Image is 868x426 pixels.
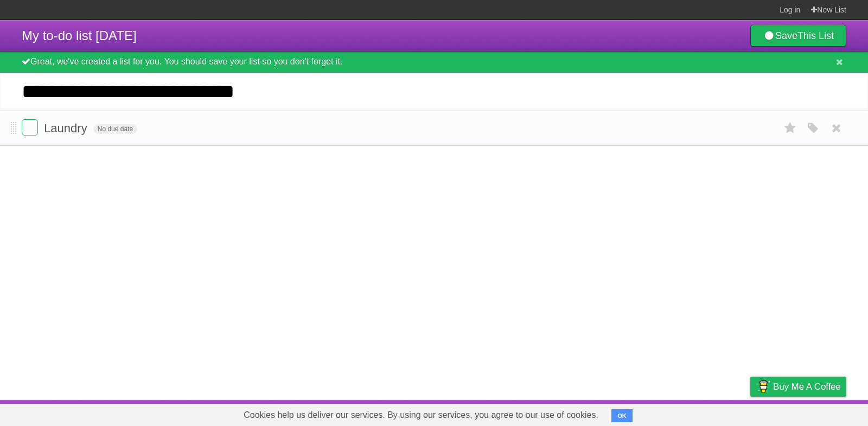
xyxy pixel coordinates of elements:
label: Star task [780,119,801,137]
button: OK [611,409,633,422]
span: No due date [93,124,137,134]
label: Done [22,119,38,135]
span: Laundry [44,121,90,135]
a: Terms [699,403,723,423]
span: My to-do list [DATE] [22,28,137,43]
a: Developers [642,403,686,423]
img: Buy me a coffee [756,377,770,396]
a: Buy me a coffee [750,377,846,397]
span: Buy me a coffee [773,377,841,396]
a: About [606,403,629,423]
a: Privacy [736,403,764,423]
b: This List [797,30,834,41]
a: Suggest a feature [778,403,846,423]
a: SaveThis List [750,25,846,47]
span: Cookies help us deliver our services. By using our services, you agree to our use of cookies. [233,404,609,426]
